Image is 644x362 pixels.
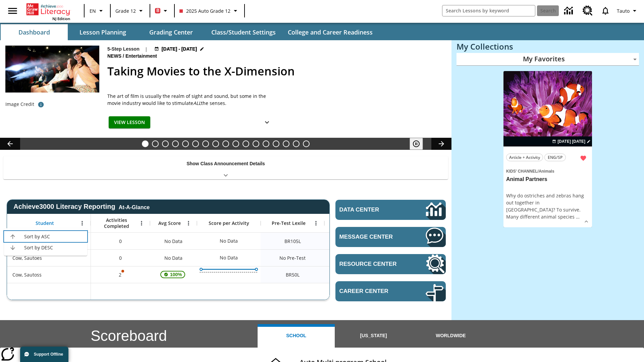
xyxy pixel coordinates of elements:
[5,101,34,108] p: Image Credit
[167,268,185,281] span: 100%
[107,93,275,107] span: The art of film is usually the realm of sight and sound, but some in the movie industry would lik...
[152,5,172,17] button: Boost Class color is red. Change class color
[560,2,579,20] a: Data Center
[579,2,597,20] a: Resource Center, Will open in new tab
[503,71,592,228] div: lesson details
[216,234,241,248] div: No Data, Cow, Sautoen
[52,16,70,21] span: NJ Edition
[581,217,591,227] button: Show Details
[152,140,159,147] button: Slide 2 Labor Day: Workers Take a Stand
[258,324,335,348] button: School
[551,138,592,144] button: Jul 07 - Jun 30 Choose Dates
[150,249,197,266] div: No Data, Cow, Sautoes
[335,254,446,274] a: Resource Center, Will open in new tab
[506,167,589,175] span: Topic: Kids' Channel/Animals
[3,156,448,179] div: Show Class Announcement Details
[506,169,538,174] span: Kids' Channel
[506,176,589,183] h3: Animal Partners
[282,24,378,40] button: College and Career Readiness
[3,1,22,21] button: Open side menu
[263,140,269,147] button: Slide 13 Career Lesson
[202,140,209,147] button: Slide 7 Solar Power to the People
[286,271,300,278] span: Beginning reader 50 Lexile, Cow, Sautoss
[138,24,205,40] button: Grading Center
[335,200,446,220] a: Data Center
[118,271,123,278] p: 2
[119,203,150,210] div: At-A-Glance
[253,140,259,147] button: Slide 12 Pre-release lesson
[20,347,68,362] button: Support Offline
[91,249,150,266] div: 0, Cow, Sautoes
[442,5,535,16] input: search field
[161,251,186,265] span: No Data
[293,140,300,147] button: Slide 16 Point of View
[617,7,630,14] span: Tauto
[576,214,580,220] span: …
[557,138,585,144] span: [DATE] [DATE]
[125,53,158,60] span: Entertainment
[410,138,423,150] button: Pause
[335,227,446,247] a: Message Center
[212,140,219,147] button: Slide 8 Attack of the Terrifying Tomatoes
[145,46,148,53] span: |
[284,238,301,245] span: Beginning reader 105 Lexile, Cow, Sautoen
[156,6,159,15] span: B
[339,206,403,213] span: Data Center
[177,5,242,17] button: Class: 2025 Auto Grade 12, Select your class
[324,233,388,249] div: Beginning reader 105 Lexile, ER, Based on the Lexile Reading measure, student is an Emerging Read...
[69,24,136,40] button: Lesson Planning
[34,99,48,111] button: Photo credit: Photo by The Asahi Shimbun via Getty Images
[142,140,149,147] button: Slide 1 Taking Movies to the X-Dimension
[339,234,406,240] span: Message Center
[509,154,540,161] span: Article + Activity
[162,140,169,147] button: Slide 3 Animal Partners
[506,192,589,220] div: Why do ostriches and zebras hang out together in [GEOGRAPHIC_DATA]? To survive. Many different an...
[548,154,562,161] span: ENG/SP
[26,3,70,16] a: Home
[119,238,122,245] span: 0
[123,53,124,59] span: /
[243,140,249,147] button: Slide 11 Mixed Practice: Citing Evidence
[150,266,197,283] div: , 100%, This student's Average First Try Score 100% is above 75%, Cow, Sautoss
[539,169,554,174] span: Animals
[24,244,82,251] span: Sort by DESC
[457,53,639,66] div: My Favorites
[119,254,122,261] span: 0
[186,160,265,167] p: Show Class Announcement Details
[107,63,443,80] h2: Taking Movies to the X-Dimension
[172,140,179,147] button: Slide 4 Cars of the Future?
[412,324,489,348] button: Worldwide
[36,220,54,226] span: Student
[13,203,150,210] span: Achieve3000 Literacy Reporting
[544,154,566,161] button: ENG/SP
[577,152,589,164] button: Remove from Favorites
[335,324,412,348] button: [US_STATE]
[24,233,82,240] span: Sort by ASC
[410,138,430,150] div: Pause
[272,220,306,226] span: Pre-Test Lexile
[206,24,281,40] button: Class/Student Settings
[90,7,96,14] span: EN
[91,233,150,249] div: 0, Cow, Sautoen
[1,24,68,40] button: Dashboard
[324,266,388,283] div: Beginning reader 50 Lexile, ER, Based on the Lexile Reading measure, student is an Emerging Reade...
[339,261,406,267] span: Resource Center
[193,100,201,106] em: ALL
[7,214,91,233] div: Student
[283,140,289,147] button: Slide 15 Hooray for Constitution Day!
[115,7,136,14] span: Grade 12
[192,140,199,147] button: Slide 6 The Last Homesteaders
[597,2,614,19] a: Notifications
[107,46,140,53] p: 5-Step Lesson
[107,53,123,60] span: News
[26,2,70,21] div: Home
[260,116,274,129] button: Show Details
[91,266,150,283] div: 2, One or more Activity scores may be invalid., Cow, Sautoss
[216,251,241,264] div: No Data, Cow, Sautoes
[94,217,139,229] span: Activities Completed
[303,140,310,147] button: Slide 17 The Constitution's Balancing Act
[182,140,189,147] button: Slide 5 Private! Keep Out!
[183,218,194,228] button: Open Menu
[162,46,197,53] span: [DATE] - [DATE]
[12,271,42,278] span: Cow, Sautoss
